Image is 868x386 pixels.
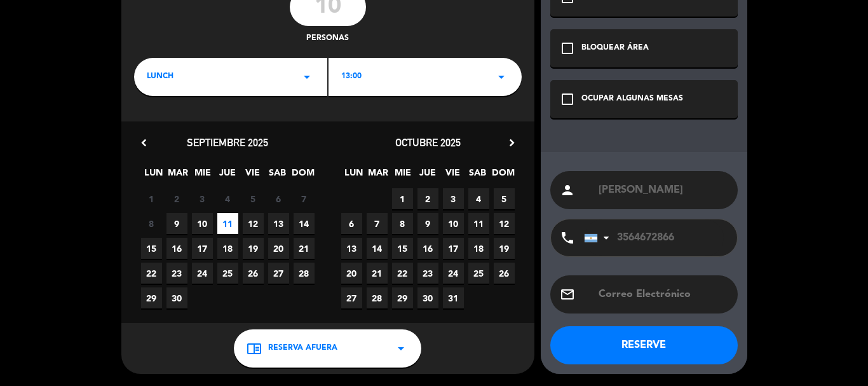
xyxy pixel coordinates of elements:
span: 26 [494,263,515,284]
span: 9 [417,213,438,234]
span: 8 [141,213,162,234]
span: 27 [341,287,362,308]
span: MAR [368,165,389,186]
span: 8 [392,213,413,234]
span: 7 [294,188,315,209]
i: check_box_outline_blank [560,41,575,56]
span: 3 [443,188,464,209]
div: BLOQUEAR ÁREA [581,42,649,55]
span: lunch [147,71,173,83]
span: 23 [417,263,438,284]
span: 17 [192,238,213,259]
span: 21 [294,238,315,259]
span: LUN [343,165,364,186]
div: Argentina: +54 [585,220,614,256]
span: 18 [217,238,238,259]
span: 4 [217,188,238,209]
span: 12 [243,213,264,234]
i: arrow_drop_down [299,69,315,85]
span: 14 [294,213,315,234]
span: 29 [392,287,413,308]
input: Correo Electrónico [597,286,728,303]
span: VIE [442,165,463,186]
span: 27 [268,263,289,284]
span: 24 [443,263,464,284]
span: 25 [468,263,489,284]
span: MIE [193,165,214,186]
span: 5 [243,188,264,209]
span: RESERVA AFUERA [268,342,337,355]
span: septiembre 2025 [187,136,268,149]
span: 22 [392,263,413,284]
span: personas [306,32,349,45]
input: Nombre [597,181,728,199]
span: 25 [217,263,238,284]
span: 13 [268,213,289,234]
span: octubre 2025 [395,136,461,149]
span: 26 [243,263,264,284]
span: 28 [294,263,315,284]
span: SAB [467,165,488,186]
span: 17 [443,238,464,259]
span: DOM [292,165,313,186]
span: 10 [192,213,213,234]
span: 30 [417,287,438,308]
span: 30 [166,287,187,308]
i: arrow_drop_down [494,69,509,85]
span: 12 [494,213,515,234]
span: 14 [367,238,388,259]
span: 5 [494,188,515,209]
span: 15 [392,238,413,259]
span: 22 [141,263,162,284]
i: check_box_outline_blank [560,92,575,107]
span: 13 [341,238,362,259]
span: 18 [468,238,489,259]
span: 20 [341,263,362,284]
span: JUE [217,165,238,186]
span: 19 [243,238,264,259]
i: chevron_left [137,136,151,149]
span: 10 [443,213,464,234]
span: 11 [217,213,238,234]
span: 9 [166,213,187,234]
i: email [560,287,575,302]
i: phone [560,230,575,245]
span: 11 [468,213,489,234]
button: RESERVE [550,326,738,364]
span: 15 [141,238,162,259]
span: 29 [141,287,162,308]
span: 6 [341,213,362,234]
span: SAB [267,165,288,186]
span: 20 [268,238,289,259]
span: 21 [367,263,388,284]
span: 3 [192,188,213,209]
span: 7 [367,213,388,234]
span: 24 [192,263,213,284]
span: 2 [417,188,438,209]
span: 2 [166,188,187,209]
span: 6 [268,188,289,209]
span: 19 [494,238,515,259]
span: 13:00 [341,71,362,83]
i: chevron_right [505,136,519,149]
div: OCUPAR ALGUNAS MESAS [581,93,683,106]
span: 4 [468,188,489,209]
span: MAR [168,165,189,186]
span: LUN [143,165,164,186]
span: 16 [417,238,438,259]
i: person [560,183,575,198]
span: JUE [417,165,438,186]
span: 1 [141,188,162,209]
span: DOM [492,165,513,186]
span: 16 [166,238,187,259]
i: arrow_drop_down [393,341,409,356]
span: 28 [367,287,388,308]
input: Teléfono [584,219,724,256]
span: 31 [443,287,464,308]
span: VIE [242,165,263,186]
span: 23 [166,263,187,284]
span: MIE [393,165,414,186]
i: chrome_reader_mode [247,341,262,356]
span: 1 [392,188,413,209]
